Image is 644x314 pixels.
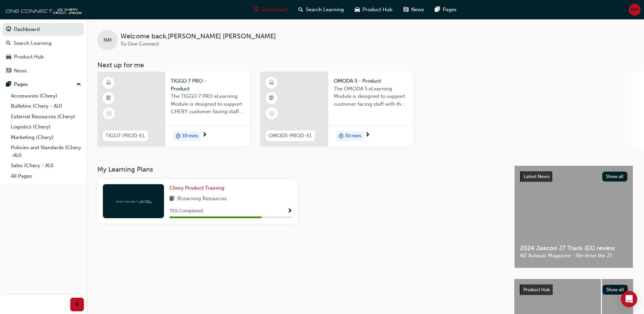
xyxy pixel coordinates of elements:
[298,5,303,14] span: search-icon
[355,5,360,14] span: car-icon
[3,37,84,50] a: Search Learning
[8,132,84,143] a: Marketing (Chery)
[523,287,550,293] span: Product Hub
[403,5,408,14] span: news-icon
[260,72,413,146] a: OMOD5-PROD-ELOMODA 5 - ProductThe OMODA 5 eLearning Module is designed to support customer facing...
[3,3,81,16] img: oneconnect
[411,6,424,14] span: News
[269,110,275,117] span: learningRecordVerb_NONE-icon
[429,3,462,17] a: pages-iconPages
[115,198,152,204] img: oneconnect
[97,165,503,173] h3: My Learning Plans
[520,244,627,252] span: 2024 Jaecoo J7 Track (EX) review
[254,5,259,14] span: guage-icon
[334,77,408,85] span: OMODA 5 - Product
[293,3,349,17] a: search-iconSearch Learning
[176,132,181,140] span: duration-icon
[169,184,227,192] a: Chery Product Training
[104,36,112,44] span: NM
[171,77,245,92] span: TIGGO 7 PRO - Product
[631,6,639,14] span: NM
[524,174,550,179] span: Latest News
[3,23,84,36] a: Dashboard
[603,285,628,295] button: Show all
[287,208,292,214] span: Show Progress
[106,78,111,87] span: learningResourceType_ELEARNING-icon
[8,171,84,181] a: All Pages
[520,171,627,182] a: Latest NewsShow all
[14,67,27,75] div: News
[621,291,637,307] div: Open Intercom Messenger
[8,91,84,101] a: Accessories (Chery)
[6,68,11,74] span: news-icon
[106,94,111,103] span: booktick-icon
[306,6,344,14] span: Search Learning
[8,101,84,111] a: Bulletins (Chery - AU)
[8,142,84,160] a: Policies and Standards (Chery -AU)
[202,132,207,138] span: next-icon
[169,207,203,215] span: 75 % Completed
[177,195,227,203] span: 8 Learning Resources
[249,3,293,17] a: guage-iconDashboard
[8,160,84,171] a: Sales (Chery - AU)
[75,300,80,309] span: prev-icon
[3,22,84,78] button: DashboardSearch LearningProduct HubNews
[14,81,28,88] div: Pages
[520,252,627,260] span: NZ Autocar Magazine - We drive the J7.
[365,132,370,138] span: next-icon
[269,132,312,140] span: OMOD5-PROD-EL
[171,92,245,116] span: The TIGGO 7 PRO eLearning Module is designed to support CHERY customer facing staff with the prod...
[6,82,11,88] span: pages-icon
[87,61,644,69] h3: Next up for me
[97,72,250,146] a: TIGO7-PROD-ELTIGGO 7 PRO - ProductThe TIGGO 7 PRO eLearning Module is designed to support CHERY c...
[345,132,361,140] span: 30 mins
[121,33,276,40] span: Welcome back , [PERSON_NAME] [PERSON_NAME]
[106,132,145,140] span: TIGO7-PROD-EL
[121,41,159,47] span: To One Connect
[269,94,274,103] span: booktick-icon
[6,54,11,60] span: car-icon
[8,122,84,132] a: Logistics (Chery)
[602,172,628,181] button: Show all
[6,40,11,47] span: search-icon
[443,6,457,14] span: Pages
[14,39,52,47] div: Search Learning
[435,5,440,14] span: pages-icon
[339,132,344,140] span: duration-icon
[169,185,224,191] span: Chery Product Training
[76,80,81,89] span: up-icon
[3,65,84,77] a: News
[629,4,641,16] button: NM
[182,132,198,140] span: 30 mins
[3,78,84,91] button: Pages
[269,78,274,87] span: learningResourceType_ELEARNING-icon
[106,110,112,117] span: learningRecordVerb_NONE-icon
[169,195,174,203] span: book-icon
[398,3,429,17] a: news-iconNews
[349,3,398,17] a: car-iconProduct Hub
[363,6,392,14] span: Product Hub
[287,207,292,215] button: Show Progress
[262,6,288,14] span: Dashboard
[3,51,84,63] a: Product Hub
[14,53,44,61] div: Product Hub
[6,27,11,33] span: guage-icon
[8,111,84,122] a: External Resources (Chery)
[514,165,633,268] a: Latest NewsShow all2024 Jaecoo J7 Track (EX) reviewNZ Autocar Magazine - We drive the J7.
[520,284,628,295] a: Product HubShow all
[334,85,408,108] span: The OMODA 5 eLearning Module is designed to support customer facing staff with the product and sa...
